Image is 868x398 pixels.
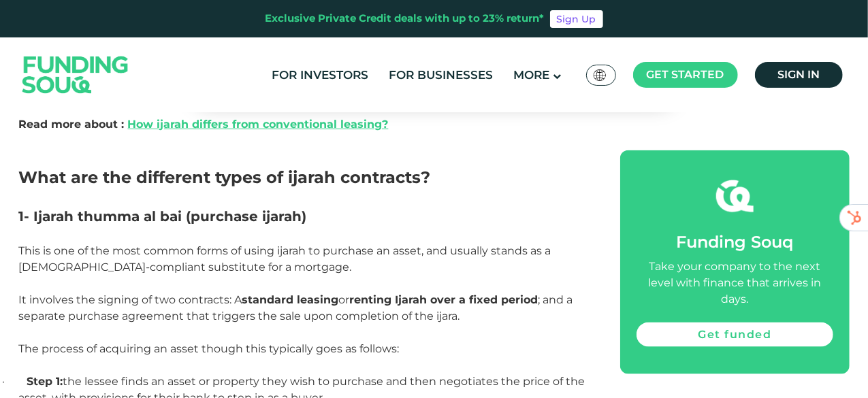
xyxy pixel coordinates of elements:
img: SA Flag [594,69,606,81]
span: More [513,68,549,82]
span: Step 1: [27,375,63,388]
span: Sign in [777,68,820,81]
strong: standard leasing [242,293,339,306]
span: The process of acquiring an asset though this typically goes as follows: [19,342,402,355]
a: For Businesses [385,64,496,86]
strong: renting Ijarah over a fixed period [350,293,539,306]
span: Get started [647,68,724,81]
div: Exclusive Private Credit deals with up to 23% return* [266,11,545,27]
span: This is one of the most common forms of using ijarah to purchase an asset, and usually stands as ... [19,244,551,273]
a: Sign Up [550,10,603,28]
img: Logo [9,40,142,109]
span: Read more about : [19,118,125,131]
a: For Investors [268,64,372,86]
img: fsicon [716,177,754,214]
a: Get funded [637,322,833,346]
span: · [3,375,27,388]
a: How ijarah differs from conventional leasing? [128,118,389,131]
span: 1- Ijarah thumma al bai (purchase ijarah) [19,208,307,225]
span: What are the different types of ijarah contracts? [19,167,431,187]
span: It involves the signing of two contracts: A or ; and a separate purchase agreement that triggers ... [19,293,573,322]
a: Sign in [755,62,843,88]
span: Funding Souq [676,231,793,251]
div: Take your company to the next level with finance that arrives in days. [637,258,833,307]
